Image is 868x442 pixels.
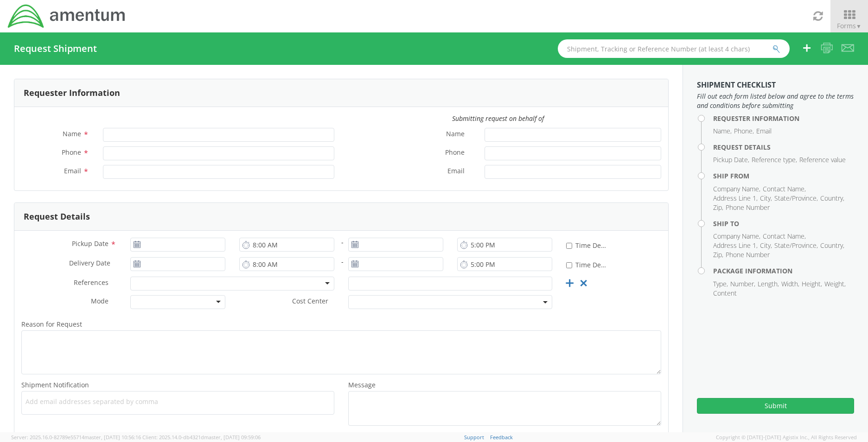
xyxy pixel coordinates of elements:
li: Type [713,279,728,289]
label: Time Definite [566,240,607,250]
li: Name [713,126,732,136]
li: City [760,241,772,250]
li: Zip [713,203,723,212]
li: Width [781,279,799,289]
h4: Request Shipment [14,44,97,54]
h4: Ship To [713,220,854,227]
span: Email [447,166,465,177]
label: Time Definite [566,259,607,270]
h4: Package Information [713,267,854,274]
span: Mode [91,297,108,305]
li: Contact Name [763,232,806,241]
li: Reference value [799,155,846,164]
h4: Request Details [713,144,854,151]
li: Zip [713,250,723,259]
li: State/Province [774,241,818,250]
span: Delivery Date [69,259,110,269]
span: Name [63,129,81,138]
button: Submit [697,398,854,414]
h3: Request Details [24,212,90,221]
h3: Requester Information [24,88,120,98]
li: Country [820,241,844,250]
li: Company Name [713,232,760,241]
a: Feedback [490,434,513,441]
h4: Ship From [713,172,854,179]
li: Height [802,279,822,289]
li: Weight [824,279,846,289]
span: Client: 2025.14.0-db4321d [142,434,261,441]
span: Pickup Date [72,239,108,248]
input: Time Definite [566,262,572,268]
h4: Requester Information [713,115,854,122]
li: Phone [734,126,754,136]
li: State/Province [774,194,818,203]
span: master, [DATE] 10:56:16 [84,434,141,441]
li: Reference type [752,155,797,164]
img: dyn-intl-logo-049831509241104b2a82.png [7,3,127,29]
span: Phone [445,148,465,158]
li: Country [820,194,844,203]
span: References [74,278,108,287]
li: Phone Number [726,250,770,259]
li: Company Name [713,184,760,194]
span: Email [64,166,81,175]
li: Address Line 1 [713,194,758,203]
span: Cost Center [292,297,328,307]
li: Contact Name [763,184,806,194]
li: Content [713,289,737,298]
span: Server: 2025.16.0-82789e55714 [11,434,141,441]
span: ▼ [856,22,862,30]
span: Fill out each form listed below and agree to the terms and conditions before submitting [697,92,854,110]
span: Phone [62,148,81,157]
li: Number [730,279,755,289]
span: master, [DATE] 09:59:06 [204,434,261,441]
li: Phone Number [726,203,770,212]
span: Forms [837,21,862,30]
li: Pickup Date [713,155,749,164]
span: Copyright © [DATE]-[DATE] Agistix Inc., All Rights Reserved [716,434,857,441]
i: Submitting request on behalf of [452,114,544,123]
span: Reason for Request [21,320,82,328]
input: Shipment, Tracking or Reference Number (at least 4 chars) [558,39,790,58]
li: Email [756,126,772,136]
a: Support [464,434,484,441]
span: Add email addresses separated by comma [26,397,330,406]
h3: Shipment Checklist [697,81,854,89]
li: City [760,194,772,203]
li: Length [758,279,779,289]
input: Time Definite [566,243,572,249]
span: Shipment Notification [21,380,89,389]
span: Message [348,380,376,389]
li: Address Line 1 [713,241,758,250]
span: Name [446,129,465,140]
